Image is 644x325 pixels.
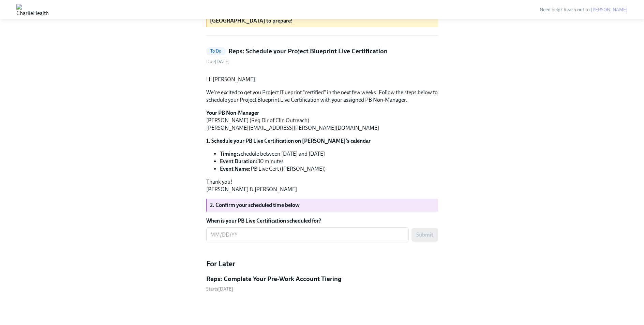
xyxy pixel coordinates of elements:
[16,4,49,15] img: CharlieHealth
[206,59,230,65] span: Wednesday, September 3rd 2025, 12:00 pm
[206,138,371,144] strong: 1. Schedule your PB Live Certification on [PERSON_NAME]'s calendar
[206,274,342,283] h5: Reps: Complete Your Pre-Work Account Tiering
[220,166,251,172] strong: Event Name:
[206,110,259,116] strong: Your PB Non-Manager
[540,7,628,13] span: Need help? Reach out to
[206,89,438,104] p: We're excited to get you Project Blueprint "certified" in the next few weeks! Follow the steps be...
[228,47,388,56] h5: Reps: Schedule your Project Blueprint Live Certification
[591,7,628,13] a: [PERSON_NAME]
[206,259,438,269] h4: For Later
[206,286,233,292] span: Monday, September 1st 2025, 12:00 pm
[220,150,438,158] li: schedule between [DATE] and [DATE]
[206,109,438,132] p: [PERSON_NAME] (Reg Dir of Clin Outreach) [PERSON_NAME][EMAIL_ADDRESS][PERSON_NAME][DOMAIN_NAME]
[206,217,438,225] label: When is your PB Live Certification scheduled for?
[210,202,300,208] strong: 2. Confirm your scheduled time below
[220,151,238,157] strong: Timing:
[206,178,438,193] p: Thank you! [PERSON_NAME] & [PERSON_NAME]
[220,165,438,173] li: PB Live Cert ([PERSON_NAME])
[206,47,438,65] a: To DoReps: Schedule your Project Blueprint Live CertificationDue[DATE]
[220,158,257,165] strong: Event Duration:
[206,274,438,293] a: Reps: Complete Your Pre-Work Account TieringStarts[DATE]
[206,48,226,54] span: To Do
[206,76,438,83] p: Hi [PERSON_NAME]!
[220,158,438,165] li: 30 minutes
